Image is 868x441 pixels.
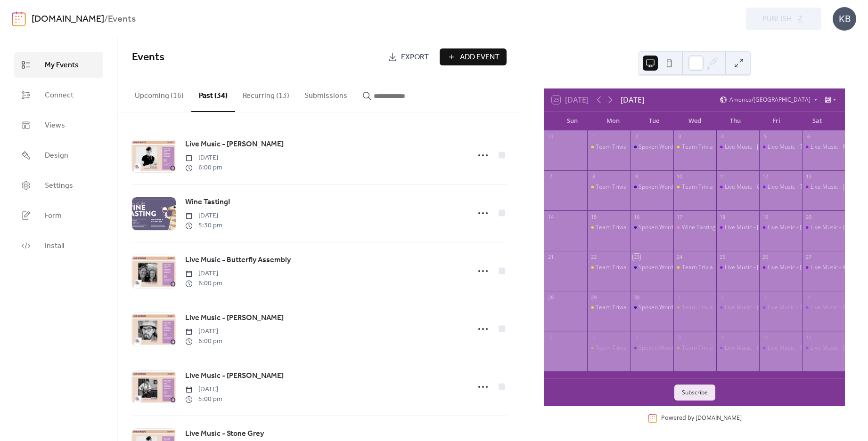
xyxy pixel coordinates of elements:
[590,213,597,220] div: 15
[802,183,845,191] div: Live Music - Bill Snyder
[185,428,264,440] a: Live Music - Stone Grey
[547,133,554,140] div: 31
[596,183,627,191] div: Team Trivia
[725,344,787,352] div: Live Music - Gentle Rain
[719,254,726,261] div: 25
[716,183,759,191] div: Live Music - Gentle Rain
[682,264,713,272] div: Team Trivia
[719,294,726,301] div: 2
[235,76,297,111] button: Recurring (13)
[833,7,856,31] div: KB
[719,173,726,180] div: 11
[185,269,222,279] span: [DATE]
[716,264,759,272] div: Live Music - Jahida and Lewis
[45,150,68,161] span: Design
[676,133,683,140] div: 3
[759,143,802,151] div: Live Music - The Cleveland Experiment
[191,76,235,112] button: Past (34)
[696,414,742,422] a: [DOMAIN_NAME]
[725,304,822,312] div: Live Music - [PERSON_NAME] & Tribe
[682,344,713,352] div: Team Trivia
[630,264,673,272] div: Spoken Words Open Mic
[719,213,726,220] div: 18
[185,197,230,208] span: Wine Tasting!
[185,327,222,337] span: [DATE]
[762,133,769,140] div: 5
[587,344,630,352] div: Team Trivia
[185,163,222,173] span: 6:00 pm
[762,294,769,301] div: 3
[630,224,673,232] div: Spoken Words Open Mic
[802,344,845,352] div: Live Music - Bill Snyder
[587,304,630,312] div: Team Trivia
[633,254,640,261] div: 23
[621,94,644,105] div: [DATE]
[802,143,845,151] div: Live Music - Rafiel & the Roomshakers
[673,344,716,352] div: Team Trivia
[725,183,787,191] div: Live Music - Gentle Rain
[805,173,812,180] div: 13
[297,76,355,111] button: Submissions
[587,183,630,191] div: Team Trivia
[802,264,845,272] div: Live Music - Willow Tree
[14,203,103,228] a: Form
[661,414,742,422] div: Powered by
[639,304,703,312] div: Spoken Words Open Mic
[552,112,593,130] div: Sun
[673,304,716,312] div: Team Trivia
[590,334,597,341] div: 6
[596,143,627,151] div: Team Trivia
[682,143,713,151] div: Team Trivia
[805,213,812,220] div: 20
[185,221,222,231] span: 5:30 pm
[108,10,136,28] b: Events
[673,143,716,151] div: Team Trivia
[762,173,769,180] div: 12
[725,224,801,232] div: Live Music - [PERSON_NAME]
[630,183,673,191] div: Spoken Words Open Mic
[639,344,703,352] div: Spoken Words Open Mic
[185,337,222,346] span: 6:00 pm
[132,47,164,68] span: Events
[460,52,500,63] span: Add Event
[547,213,554,220] div: 14
[633,294,640,301] div: 30
[682,304,713,312] div: Team Trivia
[14,82,103,108] a: Connect
[759,304,802,312] div: Live Music - The Cleveland Experiment
[716,224,759,232] div: Live Music - Michael Reese
[32,10,104,28] a: [DOMAIN_NAME]
[547,334,554,341] div: 5
[185,370,284,382] a: Live Music - [PERSON_NAME]
[45,210,62,222] span: Form
[440,48,507,65] button: Add Event
[805,133,812,140] div: 6
[590,294,597,301] div: 29
[725,143,822,151] div: Live Music - [PERSON_NAME] & Tribe
[802,224,845,232] div: Live Music - Katie Hale & the P47s
[719,334,726,341] div: 9
[725,264,858,272] div: Live Music - [PERSON_NAME] and [PERSON_NAME]
[633,112,674,130] div: Tue
[185,138,284,151] a: Live Music - [PERSON_NAME]
[185,254,291,266] a: Live Music - Butterfly Assembly
[729,97,811,103] span: America/[GEOGRAPHIC_DATA]
[547,173,554,180] div: 7
[596,344,627,352] div: Team Trivia
[673,183,716,191] div: Team Trivia
[596,264,627,272] div: Team Trivia
[593,112,634,130] div: Mon
[676,294,683,301] div: 1
[596,224,627,232] div: Team Trivia
[805,294,812,301] div: 4
[45,180,73,192] span: Settings
[682,224,717,232] div: Wine Tasting!
[673,224,716,232] div: Wine Tasting!
[762,213,769,220] div: 19
[633,213,640,220] div: 16
[716,304,759,312] div: Live Music - John Wise & Tribe
[762,254,769,261] div: 26
[14,112,103,138] a: Views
